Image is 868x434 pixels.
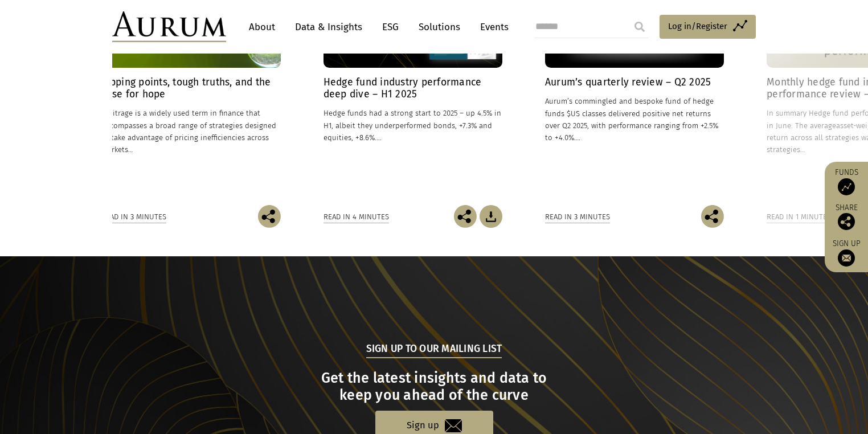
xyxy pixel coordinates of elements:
[324,76,502,100] h4: Hedge fund industry performance deep dive – H1 2025
[112,11,226,42] img: Aurum
[628,15,651,38] input: Submit
[258,205,281,228] img: Share this post
[668,19,727,33] span: Log in/Register
[838,178,855,195] img: Access Funds
[413,17,466,38] a: Solutions
[114,370,755,404] h3: Get the latest insights and data to keep you ahead of the curve
[830,167,862,195] a: Funds
[101,107,280,155] p: Arbitrage is a widely used term in finance that encompasses a broad range of strategies designed ...
[366,342,502,358] h5: Sign up to our mailing list
[838,213,855,230] img: Share this post
[480,205,502,228] img: Download Article
[454,205,477,228] img: Share this post
[101,76,280,100] h4: Tipping points, tough truths, and the case for hope
[701,205,724,228] img: Share this post
[101,211,166,223] div: Read in 3 minutes
[243,17,281,38] a: About
[474,17,509,38] a: Events
[660,15,756,39] a: Log in/Register
[545,211,610,223] div: Read in 3 minutes
[838,249,855,267] img: Sign up to our newsletter
[830,239,862,267] a: Sign up
[289,17,368,38] a: Data & Insights
[830,204,862,230] div: Share
[767,211,827,223] div: Read in 1 minute
[545,95,724,144] p: Aurum’s commingled and bespoke fund of hedge funds $US classes delivered positive net returns ove...
[376,17,404,38] a: ESG
[545,76,724,88] h4: Aurum’s quarterly review – Q2 2025
[324,107,502,143] p: Hedge funds had a strong start to 2025 – up 4.5% in H1, albeit they underperformed bonds, +7.3% a...
[324,211,389,223] div: Read in 4 minutes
